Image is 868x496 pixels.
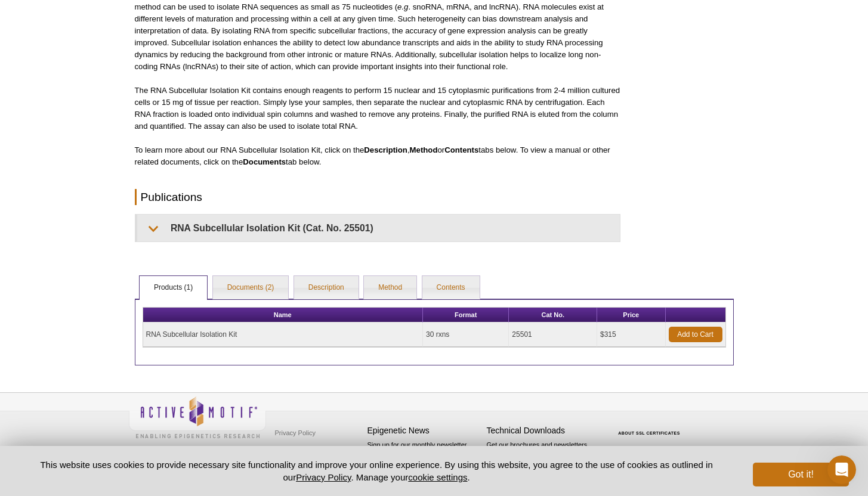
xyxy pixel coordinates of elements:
button: Got it! [753,463,848,486]
h4: Epigenetic News [367,426,481,436]
iframe: Intercom live chat [827,455,856,484]
em: e.g [397,2,408,11]
a: Privacy Policy [272,424,319,442]
p: To learn more about our RNA Subcellular Isolation Kit, click on the , or tabs below. To view a ma... [135,144,620,168]
th: Price [597,308,665,323]
a: Method [364,276,416,300]
a: ABOUT SSL CERTIFICATES [618,431,680,435]
strong: Contents [444,145,478,154]
td: RNA Subcellular Isolation Kit [143,323,423,347]
th: Cat No. [509,308,597,323]
a: Contents [422,276,480,300]
p: Sign up for our monthly newsletter highlighting recent publications in the field of epigenetics. [367,440,481,480]
summary: RNA Subcellular Isolation Kit (Cat. No. 25501) [137,215,620,241]
a: Products (1) [140,276,207,300]
p: This website uses cookies to provide necessary site functionality and improve your online experie... [20,458,734,483]
table: Click to Verify - This site chose Symantec SSL for secure e-commerce and confidential communicati... [606,414,696,440]
img: Active Motif, [129,393,266,441]
button: cookie settings [408,472,467,482]
a: Privacy Policy [296,472,351,482]
a: Documents (2) [213,276,289,300]
th: Format [423,308,509,323]
td: 25501 [509,323,597,347]
a: Description [294,276,359,300]
strong: Documents [243,157,286,166]
strong: Description [364,145,407,154]
strong: Method [410,145,438,154]
td: $315 [597,323,665,347]
h4: Technical Downloads [487,426,600,436]
p: The RNA Subcellular Isolation Kit contains enough reagents to perform 15 nuclear and 15 cytoplasm... [135,85,620,132]
th: Name [143,308,423,323]
td: 30 rxns [423,323,509,347]
p: Get our brochures and newsletters, or request them by mail. [487,440,600,470]
a: Terms & Conditions [272,442,335,460]
a: Add to Cart [669,327,722,342]
h2: Publications [135,189,620,205]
